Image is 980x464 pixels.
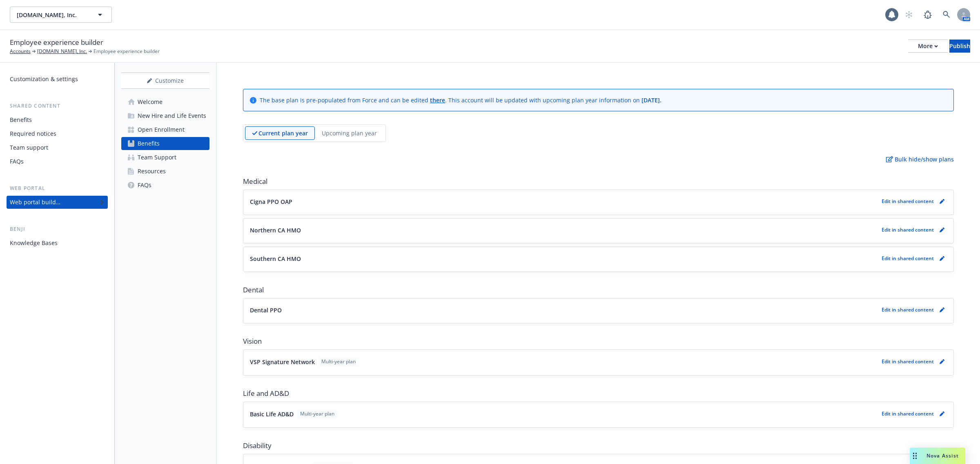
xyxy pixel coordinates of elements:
a: Team Support [121,151,209,164]
a: Start snowing [901,7,917,23]
a: Benefits [121,137,209,150]
div: Team support [10,141,48,154]
a: Welcome [121,95,209,108]
a: Knowledge Bases [7,236,108,250]
div: Welcome [138,95,163,108]
a: Search [938,7,955,23]
a: FAQs [121,179,209,192]
div: Benefits [138,137,160,150]
div: FAQs [138,179,151,192]
p: Northern CA HMO [250,226,301,234]
button: Southern CA HMO [250,254,878,263]
div: Benefits [10,113,32,126]
span: Medical [243,177,954,186]
div: Drag to move [910,448,920,464]
span: Multi-year plan [321,358,356,365]
span: . This account will be updated with upcoming plan year information on [445,96,641,104]
span: Nova Assist [927,452,959,459]
div: Required notices [10,127,56,140]
a: pencil [937,197,947,206]
a: New Hire and Life Events [121,109,209,122]
button: Nova Assist [910,448,965,464]
div: Benji [7,225,108,233]
p: Current plan year [258,129,308,137]
div: Team Support [138,151,176,164]
div: Customization & settings [10,73,78,86]
a: pencil [937,254,947,263]
div: Customize [121,73,209,88]
a: Team support [7,141,108,154]
button: [DOMAIN_NAME], Inc. [10,7,112,23]
span: The base plan is pre-populated from Force and can be edited [260,96,430,104]
p: Edit in shared content [882,358,934,365]
span: Dental [243,285,954,295]
button: Customize [121,73,209,89]
p: Edit in shared content [882,198,934,205]
span: Life and AD&D [243,389,954,398]
span: [DOMAIN_NAME], Inc. [17,11,87,19]
p: Dental PPO [250,306,282,314]
div: Publish [949,40,970,52]
p: VSP Signature Network [250,358,315,366]
button: Publish [949,40,970,53]
span: [DATE] . [641,96,661,104]
p: Edit in shared content [882,255,934,262]
a: FAQs [7,155,108,168]
button: Cigna PPO OAP [250,197,878,206]
a: Resources [121,165,209,178]
div: Resources [138,165,166,178]
div: More [918,40,938,52]
div: Knowledge Bases [10,236,58,250]
button: More [908,40,948,53]
button: VSP Signature NetworkMulti-year plan [250,356,878,367]
button: Basic Life AD&DMulti-year plan [250,409,878,419]
a: pencil [937,357,947,367]
p: Edit in shared content [882,226,934,233]
a: [DOMAIN_NAME], Inc. [37,48,87,55]
div: New Hire and Life Events [138,109,206,122]
a: Report a Bug [920,7,936,23]
p: Edit in shared content [882,306,934,313]
a: there [430,96,445,104]
span: Disability [243,441,954,451]
span: Employee experience builder [94,48,160,55]
p: Bulk hide/show plans [886,155,954,164]
button: Dental PPO [250,306,878,314]
a: pencil [937,305,947,315]
div: Shared content [7,102,108,110]
div: Open Enrollment [138,123,185,136]
p: Southern CA HMO [250,254,301,263]
p: Basic Life AD&D [250,410,294,418]
a: pencil [937,409,947,419]
p: Edit in shared content [882,410,934,417]
div: Web portal builder [10,196,60,209]
a: Customization & settings [7,73,108,86]
p: Upcoming plan year [322,129,377,137]
a: Required notices [7,127,108,140]
p: Cigna PPO OAP [250,197,292,206]
a: Benefits [7,113,108,126]
a: Open Enrollment [121,123,209,136]
a: Accounts [10,48,31,55]
span: Vision [243,336,954,346]
span: Multi-year plan [300,410,334,418]
span: Employee experience builder [10,37,103,48]
a: Web portal builder [7,196,108,209]
div: Web portal [7,184,108,192]
div: FAQs [10,155,24,168]
a: pencil [937,225,947,235]
button: Northern CA HMO [250,226,878,234]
